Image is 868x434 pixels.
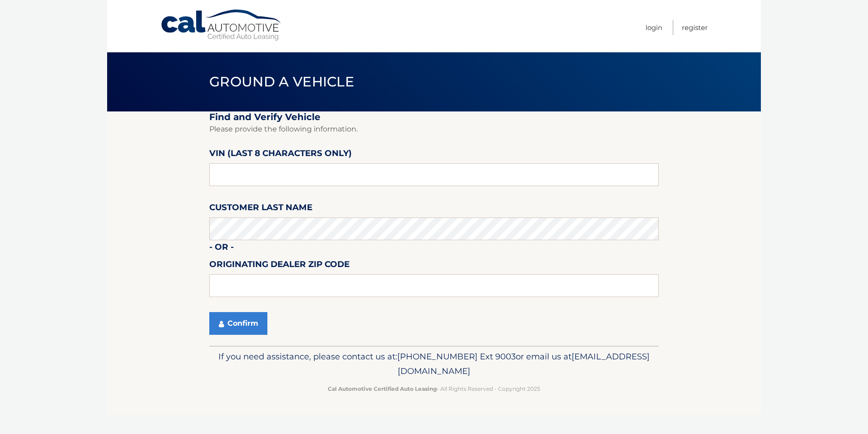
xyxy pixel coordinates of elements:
span: Ground a Vehicle [209,73,354,90]
label: Originating Dealer Zip Code [209,257,350,274]
strong: Cal Automotive Certified Auto Leasing [328,385,437,392]
a: Login [646,20,662,35]
a: Cal Automotive [160,9,283,41]
a: Register [682,20,708,35]
p: Please provide the following information. [209,123,659,136]
label: Customer Last Name [209,201,312,217]
p: - All Rights Reserved - Copyright 2025 [215,384,653,394]
span: [PHONE_NUMBER] Ext 9003 [397,351,516,362]
button: Confirm [209,312,267,335]
label: - or - [209,240,234,257]
h2: Find and Verify Vehicle [209,111,659,123]
p: If you need assistance, please contact us at: or email us at [215,349,653,378]
label: VIN (last 8 characters only) [209,146,352,163]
